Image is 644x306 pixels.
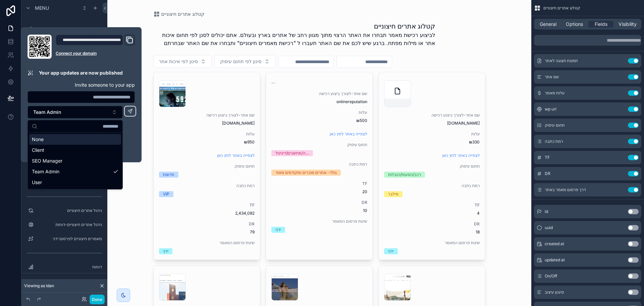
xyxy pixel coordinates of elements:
a: קטלוג אתרים חיצוניים [153,11,205,17]
span: TF [545,155,550,160]
span: 10 [271,208,367,213]
div: Domain and Custom Link [56,35,135,59]
span: רמת כתבה [271,162,367,167]
span: -- [271,80,275,86]
span: תמונת תצוגה לאתר [545,58,578,63]
span: uuid [545,225,553,230]
span: DR [271,200,367,205]
div: ידני [163,248,169,254]
span: עלות מאמר [545,90,565,96]
span: רמת כתבה [384,183,480,188]
a: ניהול אתרים חיצוניים [25,205,103,216]
span: onlinereputation [271,99,367,104]
span: Team Admin [33,109,61,116]
p: Invite someone to your app [28,82,135,88]
span: עלות [159,131,255,137]
span: [DOMAIN_NAME] [159,121,255,126]
span: שם אתר-לצורך ביצוע רכישה [159,113,255,118]
div: ידני [275,227,281,233]
span: סינון לפי תחום עיסוק [220,58,261,65]
span: שם אתר-לצורך ביצוע רכישה [384,113,480,118]
span: תחום עיסוק [271,142,367,147]
span: TF [271,181,367,186]
div: גולד- אתרים מוכרים ומקודמים מאוד [275,170,337,176]
a: מרכז רכישת מאמרים חיצוניים [25,177,103,188]
span: ₪500 [271,118,367,123]
div: None [29,134,121,145]
span: User [32,179,42,186]
div: VIP [163,191,169,197]
span: SEO Manager [32,158,62,164]
p: לביצוע רכישת מאמר תבחרו את האתר הרצוי מתוך מגוון רחב של אתרים בארץ ובעולם. אתם יכולים לסנן לפי תח... [153,31,435,47]
a: לצפייה באתר לחץ כאן [217,153,255,158]
label: ניהול אתרים חיצוניים [36,208,102,213]
a: ניהול אתרים חיצוניים-דוחות [25,219,103,230]
span: Visibility [619,21,637,28]
span: קטלוג אתרים חיצוניים [543,5,580,11]
span: עלות [271,110,367,115]
span: שיטת פרסום המאמר [159,240,255,246]
label: ניהול אתרים חיצוניים-דוחות [36,222,102,227]
span: TF [159,203,255,208]
button: Select Button [28,106,123,119]
a: מאמרים חיצוניים לפרסום ידני [25,233,103,244]
span: created at [545,241,564,247]
button: Done [90,295,105,304]
button: Select Button [214,55,275,68]
span: Client [32,147,44,154]
span: Team Admin [32,168,59,175]
span: Hidden pages [35,278,69,285]
a: Connect your domain [56,51,135,56]
span: רמת כתבה [545,139,563,144]
span: סיגנון עיצוב [545,290,564,295]
div: רכב/הסעות/הובלות [388,172,421,178]
span: תחום עיסוק [545,123,565,128]
div: ידני [388,248,394,254]
span: id [545,209,548,214]
span: 2,434,082 [159,211,255,216]
span: Menu [35,5,49,11]
label: רשימת לקוחות [36,27,102,32]
span: DR [159,221,255,227]
span: ₪950 [159,139,255,145]
span: 18 [384,229,480,235]
span: שם אתר-לצורך ביצוע רכישה [271,91,367,96]
div: Suggestions [28,133,122,189]
span: ₪330 [384,139,480,145]
div: סילבר [388,191,398,197]
span: [DOMAIN_NAME] [384,121,480,126]
span: General [540,21,556,28]
span: תחום עיסוק [384,164,480,169]
span: TF [384,203,480,208]
span: דרך פרסום מאמר באתר [545,187,586,192]
p: Your app updates are now published [39,70,123,76]
a: לצפייה באתר לחץ כאן [442,153,480,158]
a: רשימת לקוחות [25,24,103,35]
span: wp url [545,106,556,112]
span: שיטת פרסום המאמר [384,240,480,246]
span: DR [384,221,480,227]
span: 20 [271,189,367,194]
h1: קטלוג אתרים חיצוניים [153,21,435,31]
span: עלות [384,131,480,137]
span: Viewing as Idan [24,283,54,289]
span: DR [545,171,550,176]
span: 79 [159,229,255,235]
span: Options [566,21,583,28]
span: קטלוג אתרים חיצוניים [161,11,205,17]
span: תחום עיסוק [159,164,255,169]
span: On/Off [545,273,557,279]
button: Select Button [153,55,212,68]
span: updated at [545,257,565,263]
a: דוחות [25,262,103,272]
a: לצפייה באתר לחץ כאן [330,131,367,136]
div: חדשות [163,172,174,178]
span: Fields [595,21,607,28]
span: רמת כתבה [159,183,255,188]
label: מאמרים חיצוניים לפרסום ידני [36,236,102,242]
label: דוחות [36,264,102,270]
span: שיטת פרסום המאמר [271,219,367,224]
span: סינון לפי איכות אתר [159,58,198,65]
span: שם אתר [545,74,559,80]
div: …ה/מחשבים/דיגיטל [275,150,309,156]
